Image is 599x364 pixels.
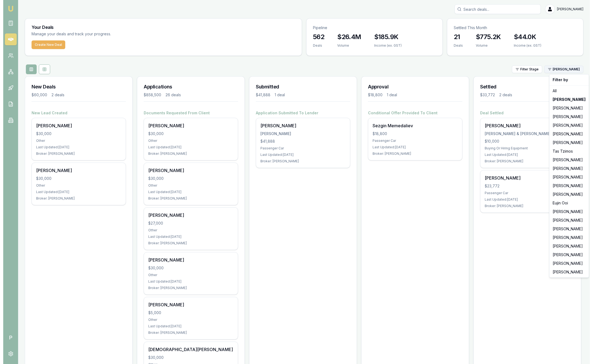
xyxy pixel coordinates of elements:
div: [PERSON_NAME] [547,268,584,276]
div: Eujin Ooi [547,199,584,207]
div: [PERSON_NAME] [547,173,584,181]
div: [PERSON_NAME] [547,156,584,164]
div: [PERSON_NAME] [547,104,584,112]
div: [PERSON_NAME] [547,225,584,233]
div: [PERSON_NAME] [547,112,584,121]
div: [PERSON_NAME] [547,250,584,259]
div: [PERSON_NAME] [547,216,584,225]
div: [PERSON_NAME] [547,190,584,199]
div: All [547,87,584,95]
div: [PERSON_NAME] [547,259,584,268]
strong: [PERSON_NAME] [549,97,582,102]
div: [PERSON_NAME] [547,181,584,190]
div: [PERSON_NAME] [547,121,584,130]
div: Filter by [547,75,584,84]
div: [PERSON_NAME] [547,207,584,216]
div: [PERSON_NAME] [547,242,584,250]
div: [PERSON_NAME] [547,233,584,242]
div: [PERSON_NAME] [547,164,584,173]
div: [PERSON_NAME] [547,130,584,138]
div: [PERSON_NAME] [547,138,584,147]
div: Tas Tzimos [547,147,584,156]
